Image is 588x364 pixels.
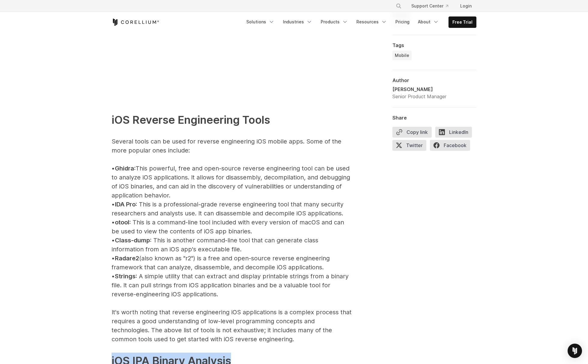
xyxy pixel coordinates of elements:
div: Navigation Menu [243,16,476,28]
a: About [414,16,442,27]
span: Strings [115,273,136,280]
span: Mobile [395,52,409,58]
div: Author [392,77,476,83]
button: Search [393,1,404,11]
span: otool [115,219,129,226]
span: LinkedIn [435,127,472,138]
a: Login [455,1,476,11]
a: Facebook [430,140,474,153]
div: Senior Product Manager [392,93,446,100]
a: Free Trial [449,17,476,28]
div: Navigation Menu [388,1,476,11]
a: Pricing [392,16,413,27]
a: Resources [353,16,391,27]
div: [PERSON_NAME] [392,86,446,93]
span: Facebook [430,140,470,151]
a: Support Center [406,1,453,11]
span: Radare2 [115,255,139,262]
span: Class-dump [115,237,150,244]
span: IDA Pro [115,201,136,208]
div: Tags [392,42,476,48]
span: Twitter [392,140,426,151]
a: Corellium Home [112,19,159,26]
button: Copy link [392,127,432,138]
span: iOS Reverse Engineering Tools [112,113,270,126]
a: Industries [279,16,316,27]
a: Solutions [243,16,278,27]
span: Ghidra [115,165,134,172]
span: : [134,165,136,172]
a: Products [317,16,352,27]
a: Mobile [392,51,412,60]
a: LinkedIn [435,127,475,140]
div: Share [392,115,476,121]
div: Open Intercom Messenger [568,344,582,358]
a: Twitter [392,140,430,153]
